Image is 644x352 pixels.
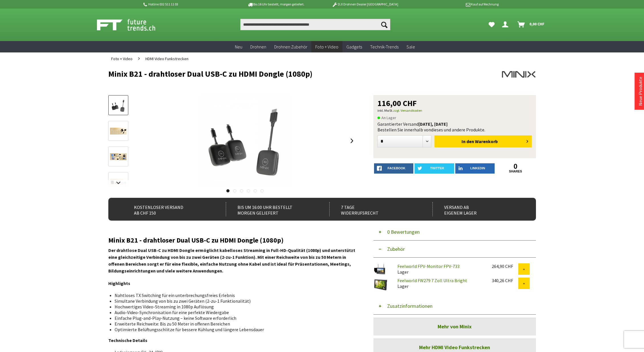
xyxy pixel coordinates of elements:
[377,114,396,121] span: An Lager
[500,19,513,30] a: Dein Konto
[143,1,231,8] p: Hotline 032 511 11 03
[403,41,419,53] a: Sale
[529,19,545,29] span: 0,00 CHF
[329,202,420,216] div: 7 Tage Widerrufsrecht
[115,298,352,304] li: Simultane Verbindung von bis zu zwei Geräten (2-zu-1 Funktionalität)
[492,263,518,269] div: 264,90 CHF
[110,97,127,114] img: Vorschau: Minix B21 - drahtloser Dual USB-C zu HDMI Dongle (1080p)
[455,163,495,174] a: LinkedIn
[434,135,532,147] button: In den Warenkorb
[108,237,356,244] h2: Minix B21 - drahtloser Dual USB-C zu HDMI Dongle (1080p)
[274,44,307,50] span: Drohnen Zubehör
[393,263,487,275] div: Lager
[410,1,499,8] p: Kauf auf Rechnung
[108,70,450,78] h1: Minix B21 - drahtloser Dual USB-C zu HDMI Dongle (1080p)
[470,166,485,170] span: LinkedIn
[366,41,403,53] a: Technik-Trends
[486,19,497,30] a: Meine Favoriten
[393,108,422,113] a: zzgl. Versandkosten
[377,107,532,114] p: inkl. MwSt.
[115,310,352,315] li: Audio-Video-Synchronisation für eine perfekte Wiedergabe
[496,170,535,173] a: shares
[419,121,448,127] b: [DATE], [DATE]
[97,18,168,32] img: Shop Futuretrends - zur Startseite wechseln
[108,247,355,274] strong: Der drahtlose Dual USB-C zu HDMI Dongle ermöglicht kabelloses Streaming in Full-HD-Qualität (1080...
[377,99,417,107] span: 116,00 CHF
[388,166,405,170] span: facebook
[115,315,352,321] li: Einfache Plug-and-Play-Nutzung – keine Software erforderlich
[250,44,266,50] span: Drohnen
[432,202,523,216] div: Versand ab eigenem Lager
[407,44,415,50] span: Sale
[370,44,399,50] span: Technik-Trends
[311,41,342,53] a: Foto + Video
[373,223,536,241] button: 0 Bewertungen
[378,19,390,30] button: Suchen
[515,19,547,30] a: Warenkorb
[462,139,474,144] span: In den
[475,139,498,144] span: Warenkorb
[108,337,147,343] strong: Technische Details
[415,163,454,174] a: twitter
[373,241,536,258] button: Zubehör
[393,278,487,289] div: Lager
[502,70,536,79] img: Minix
[373,278,388,292] img: Feelworld FW279 7 Zoll Ultra Bright
[123,202,214,216] div: Kostenloser Versand ab CHF 150
[373,298,536,315] button: Zusatzinformationen
[143,52,191,65] a: HDMI Video Funkstrecken
[373,318,536,335] a: Mehr von Minix
[492,278,518,283] div: 340,26 CHF
[320,1,409,8] p: DJI Drohnen Dealer [GEOGRAPHIC_DATA]
[108,280,130,286] strong: Highlights
[637,77,643,106] a: Neue Produkte
[111,56,133,61] span: Foto + Video
[115,327,352,332] li: Optimierte Belüftungsschlitze für bessere Kühlung und längere Lebensdauer
[397,278,467,283] a: Feelworld FW279 7 Zoll Ultra Bright
[346,44,362,50] span: Gadgets
[145,56,188,61] span: HDMI Video Funkstrecken
[231,41,246,53] a: Neu
[240,19,390,30] input: Produkt, Marke, Kategorie, EAN, Artikelnummer…
[246,41,270,53] a: Drohnen
[397,263,460,269] a: Feelworld FPV-Monitor FPV-733
[270,41,311,53] a: Drohnen Zubehör
[430,166,444,170] span: twitter
[496,163,535,170] a: 0
[315,44,338,50] span: Foto + Video
[226,202,317,216] div: Bis um 16:00 Uhr bestellt Morgen geliefert
[200,95,291,186] img: Minix B21 - drahtloser Dual USB-C zu HDMI Dongle (1080p)
[115,321,352,327] li: Erweiterte Reichweite: Bis zu 50 Meter in offenen Bereichen
[235,44,242,50] span: Neu
[108,52,135,65] a: Foto + Video
[374,163,414,174] a: facebook
[231,1,320,8] p: Bis 16 Uhr bestellt, morgen geliefert.
[373,263,388,275] img: Feelworld FPV-Monitor FPV-733
[342,41,366,53] a: Gadgets
[115,304,352,310] li: Hochwertiges Video-Streaming in 1080p Auflösung
[115,292,352,298] li: Nahtloses TX Switching für ein unterbrechungsfreies Erlebnis
[377,121,532,133] div: Garantierter Versand Bestellen Sie innerhalb von dieses und andere Produkte.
